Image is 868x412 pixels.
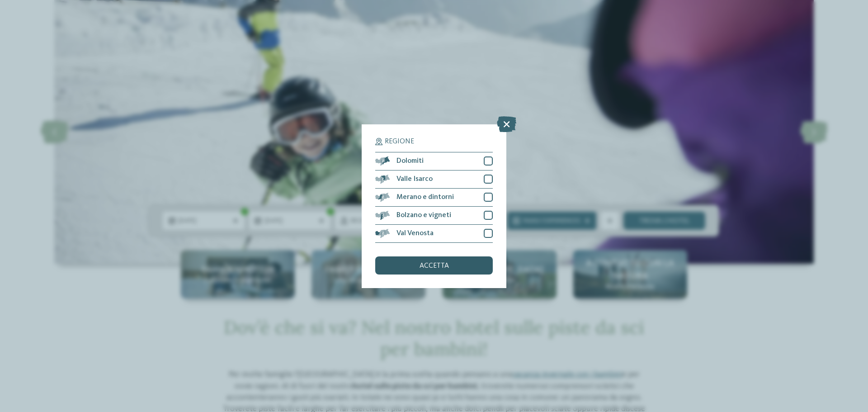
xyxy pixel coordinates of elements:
[396,230,434,237] span: Val Venosta
[396,157,424,165] span: Dolomiti
[385,138,414,145] span: Regione
[420,262,449,270] span: accetta
[396,194,454,201] span: Merano e dintorni
[396,175,433,183] span: Valle Isarco
[396,212,451,219] span: Bolzano e vigneti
